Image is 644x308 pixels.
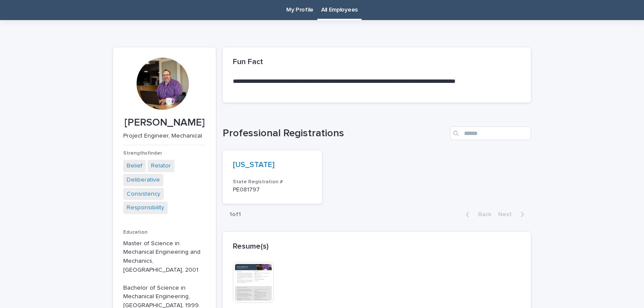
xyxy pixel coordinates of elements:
[233,186,312,194] p: PE081797
[233,58,263,67] h2: Fun Fact
[127,161,142,170] a: Belief
[127,190,160,199] a: Consistency
[223,150,322,204] a: [US_STATE] State Registration #PE081797
[123,132,202,140] p: Project Engineer, Mechanical
[450,126,531,140] input: Search
[473,211,491,217] span: Back
[223,204,248,225] p: 1 of 1
[127,203,164,212] a: Responsibility
[233,179,312,185] h3: State Registration #
[223,127,447,140] h1: Professional Registrations
[127,176,160,185] a: Deliberative
[123,151,162,156] span: Strengthsfinder
[233,242,269,252] h2: Resume(s)
[459,211,495,218] button: Back
[123,117,206,129] p: [PERSON_NAME]
[233,161,275,170] a: [US_STATE]
[498,211,517,217] span: Next
[151,161,171,170] a: Relator
[123,230,148,235] span: Education
[495,211,531,218] button: Next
